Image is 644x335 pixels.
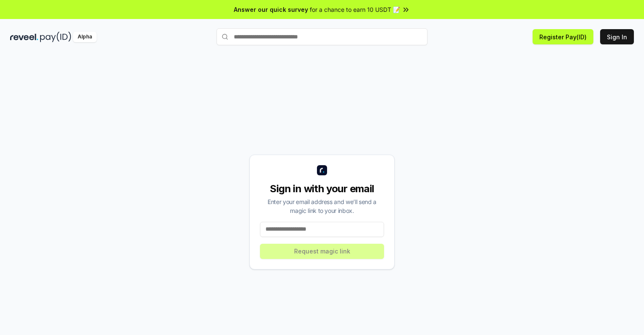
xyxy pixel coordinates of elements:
img: pay_id [40,32,71,42]
div: Alpha [73,32,97,42]
span: Answer our quick survey [234,5,308,14]
button: Register Pay(ID) [533,29,593,44]
div: Sign in with your email [260,182,384,196]
div: Enter your email address and we’ll send a magic link to your inbox. [260,197,384,215]
img: reveel_dark [10,32,38,42]
img: logo_small [317,165,327,175]
button: Sign In [600,29,634,44]
span: for a chance to earn 10 USDT 📝 [310,5,400,14]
